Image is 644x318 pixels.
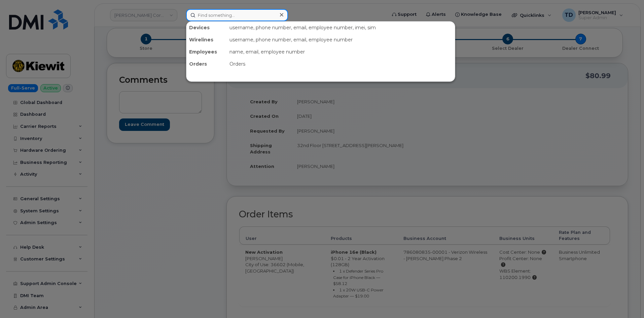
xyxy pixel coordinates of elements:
div: Devices [186,22,227,34]
div: Wirelines [186,34,227,46]
div: username, phone number, email, employee number, imei, sim [227,22,455,34]
input: Find something... [186,9,288,21]
iframe: Messenger Launcher [615,289,639,313]
div: Orders [227,58,455,70]
div: Orders [186,58,227,70]
div: name, email, employee number [227,46,455,58]
div: username, phone number, email, employee number [227,34,455,46]
div: Employees [186,46,227,58]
